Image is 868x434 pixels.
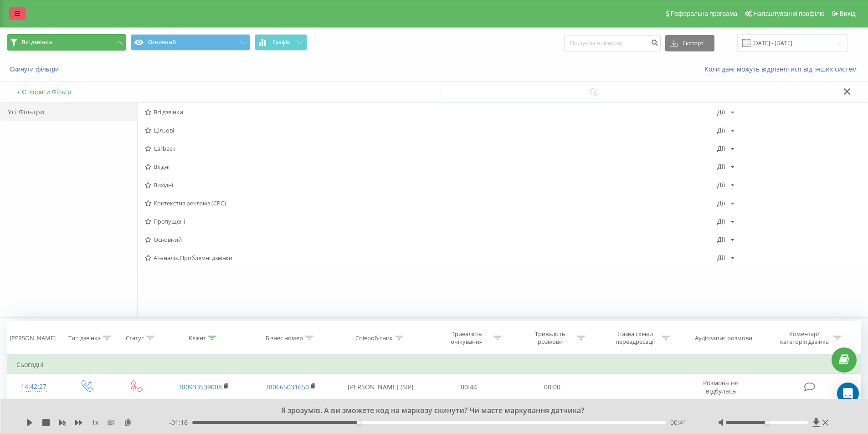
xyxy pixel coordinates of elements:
[526,330,575,346] div: Тривалість розмови
[145,218,717,225] span: Пропущені
[272,39,290,46] span: Графік
[564,35,661,51] input: Пошук за номером
[265,383,309,391] a: 380665031650
[266,334,303,342] div: Бізнес номер
[355,334,393,342] div: Співробітник
[357,421,360,424] div: Accessibility label
[717,200,725,206] div: Дії
[68,334,101,342] div: Тип дзвінка
[145,200,717,206] span: Контекстна реклама (CPC)
[145,127,717,133] span: Цільові
[169,418,192,427] span: - 01:16
[255,34,307,51] button: Графік
[837,383,859,404] div: Open Intercom Messenger
[717,109,725,115] div: Дії
[145,109,717,115] span: Всі дзвінки
[442,330,491,346] div: Тривалість очікування
[145,182,717,188] span: Вихідні
[178,383,222,391] a: 380933539008
[92,418,98,427] span: 1 x
[665,35,714,51] button: Експорт
[0,103,137,121] div: Усі Фільтри
[695,334,752,342] div: Аудіозапис розмови
[7,356,861,374] td: Сьогодні
[145,163,717,170] span: Вхідні
[703,378,739,395] span: Розмова не відбулась
[717,127,725,133] div: Дії
[840,10,856,17] span: Вихід
[778,330,831,346] div: Коментар/категорія дзвінка
[841,87,854,97] button: Закрити
[14,88,74,96] button: + Створити Фільтр
[717,163,725,170] div: Дії
[189,334,206,342] div: Клієнт
[22,39,52,46] span: Всі дзвінки
[334,374,427,400] td: [PERSON_NAME] (SIP)
[16,378,51,396] div: 14:42:27
[611,330,659,346] div: Назва схеми переадресації
[717,218,725,225] div: Дії
[671,10,738,17] span: Реферальна програма
[131,34,250,51] button: Основний
[126,334,144,342] div: Статус
[717,182,725,188] div: Дії
[427,374,511,400] td: 00:44
[753,10,824,17] span: Налаштування профілю
[717,145,725,152] div: Дії
[511,374,594,400] td: 00:00
[145,236,717,243] span: Основний
[704,65,861,73] a: Коли дані можуть відрізнятися вiд інших систем
[145,255,717,261] span: AI-аналіз. Проблемні дзвінки
[10,334,56,342] div: [PERSON_NAME]
[765,421,769,424] div: Accessibility label
[7,65,63,73] button: Скинути фільтри
[7,34,126,51] button: Всі дзвінки
[717,255,725,261] div: Дії
[145,145,717,152] span: Callback
[107,406,750,416] div: Я зрозумів. А ви зможете код на маркозу скинути? Чи маєте маркування датчика?
[670,418,687,427] span: 00:41
[717,236,725,243] div: Дії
